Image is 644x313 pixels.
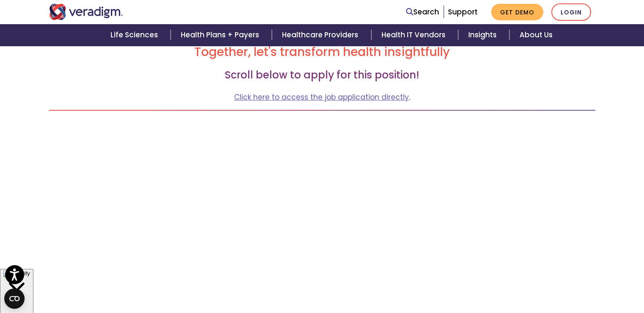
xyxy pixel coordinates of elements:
[4,288,25,309] button: Open CMP widget
[49,45,595,59] h2: Together, let's transform health insightfully
[448,7,478,17] a: Support
[272,24,371,46] a: Healthcare Providers
[49,92,595,103] p: .
[406,6,439,18] a: Search
[551,3,591,21] a: Login
[49,4,123,20] img: Veradigm logo
[100,24,171,46] a: Life Sciences
[234,92,409,102] a: Click here to access the job application directly
[458,24,509,46] a: Insights
[491,4,543,20] a: Get Demo
[509,24,563,46] a: About Us
[49,69,595,81] h3: Scroll below to apply for this position!
[171,24,272,46] a: Health Plans + Payers
[371,24,458,46] a: Health IT Vendors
